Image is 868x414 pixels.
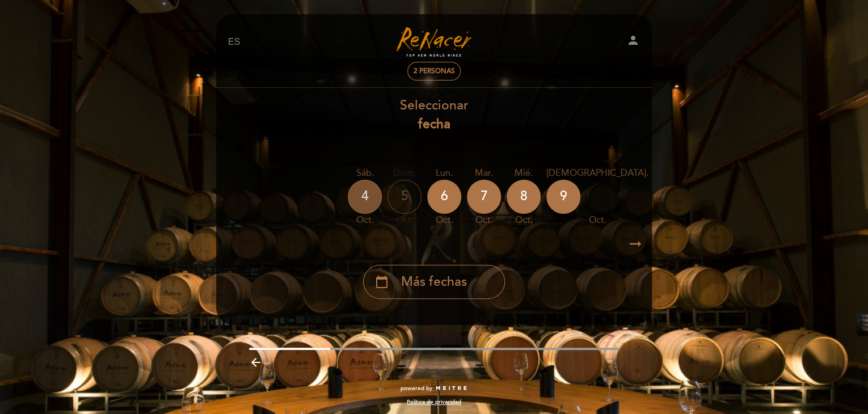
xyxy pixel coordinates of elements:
[467,214,501,227] div: oct.
[627,232,644,256] i: arrow_right_alt
[507,214,541,227] div: oct.
[249,356,263,369] i: arrow_backward
[427,214,461,227] div: oct.
[467,180,501,214] div: 7
[387,167,422,180] div: dom.
[387,180,422,214] div: 5
[546,180,580,214] div: 9
[387,214,422,227] div: oct.
[414,67,455,75] span: 2 personas
[216,96,652,134] div: Seleccionar
[467,167,501,180] div: mar.
[507,167,541,180] div: mié.
[546,167,648,180] div: [DEMOGRAPHIC_DATA].
[348,214,382,227] div: oct.
[401,385,467,392] a: powered by
[348,167,382,180] div: sáb.
[401,273,467,292] span: Más fechas
[401,385,432,392] span: powered by
[348,180,382,214] div: 4
[427,180,461,214] div: 6
[626,33,640,47] i: person
[507,180,541,214] div: 8
[626,33,640,51] button: person
[435,386,467,391] img: MEITRE
[407,398,461,406] a: Política de privacidad
[427,167,461,180] div: lun.
[418,116,450,132] b: fecha
[363,27,505,58] a: Turismo Renacer
[375,272,389,292] i: calendar_today
[546,214,648,227] div: oct.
